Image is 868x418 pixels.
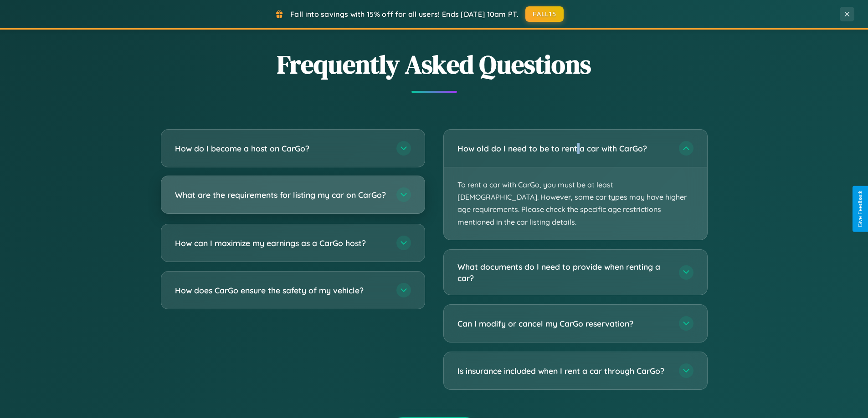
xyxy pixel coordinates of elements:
[175,237,387,249] h3: How can I maximize my earnings as a CarGo host?
[175,143,387,154] h3: How do I become a host on CarGo?
[457,365,670,377] h3: Is insurance included when I rent a car through CarGo?
[444,167,707,240] p: To rent a car with CarGo, you must be at least [DEMOGRAPHIC_DATA]. However, some car types may ha...
[457,143,670,154] h3: How old do I need to be to rent a car with CarGo?
[175,189,387,201] h3: What are the requirements for listing my car on CarGo?
[457,318,670,329] h3: Can I modify or cancel my CarGo reservation?
[161,47,708,82] h2: Frequently Asked Questions
[290,10,519,19] span: Fall into savings with 15% off for all users! Ends [DATE] 10am PT.
[175,285,387,296] h3: How does CarGo ensure the safety of my vehicle?
[457,261,670,283] h3: What documents do I need to provide when renting a car?
[857,191,863,227] div: Give Feedback
[525,6,564,22] button: FALL15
